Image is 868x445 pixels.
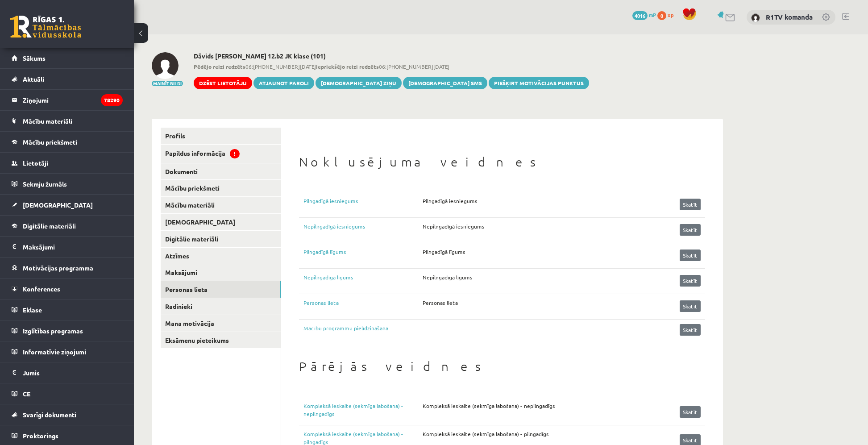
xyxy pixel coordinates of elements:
span: 0 [657,11,666,20]
a: Pilngadīgā līgums [303,248,423,261]
a: Sākums [12,48,123,68]
h1: Pārējās veidnes [299,359,705,374]
a: Eksāmenu pieteikums [161,332,281,349]
span: Proktorings [23,432,58,440]
a: Dokumenti [161,163,281,180]
a: Nepilngadīgā iesniegums [303,222,423,236]
span: [DEMOGRAPHIC_DATA] [23,201,93,209]
a: Konferences [12,279,123,299]
span: Eklase [23,306,42,314]
img: Dāvids Jānis Nicmanis [152,52,179,79]
span: Izglītības programas [23,327,83,335]
b: Pēdējo reizi redzēts [194,63,245,70]
a: Svarīgi dokumenti [12,404,123,425]
span: Aktuāli [23,75,44,83]
a: Skatīt [680,275,701,287]
a: Mācību materiāli [12,111,123,131]
a: Skatīt [680,406,701,418]
a: [DEMOGRAPHIC_DATA] [12,195,123,215]
span: CE [23,390,30,398]
span: mP [649,11,656,18]
img: R1TV komanda [751,13,760,22]
a: Mana motivācija [161,315,281,332]
a: Skatīt [680,250,701,261]
h2: Dāvids [PERSON_NAME] 12.b2 JK klase (101) [194,52,589,60]
a: Skatīt [680,300,701,312]
a: R1TV komanda [766,12,813,21]
a: [DEMOGRAPHIC_DATA] ziņu [316,77,402,89]
p: Nepilngadīgā līgums [423,273,473,281]
a: Personas lieta [303,299,423,312]
button: Mainīt bildi [152,81,183,86]
a: Kompleksā ieskaite (sekmīga labošana) - nepilngadīgs [303,402,423,418]
a: Maksājumi [161,264,281,281]
p: Pilngadīgā līgums [423,248,465,256]
span: Sekmju žurnāls [23,180,67,188]
a: Profils [161,128,281,144]
a: Mācību priekšmeti [12,132,123,152]
a: Sekmju žurnāls [12,174,123,194]
a: Pilngadīgā iesniegums [303,197,423,210]
a: Ziņojumi78290 [12,90,123,110]
a: Radinieki [161,298,281,315]
a: Motivācijas programma [12,258,123,278]
span: Svarīgi dokumenti [23,411,76,419]
span: Jumis [23,369,40,377]
a: Eklase [12,299,123,320]
a: [DEMOGRAPHIC_DATA] SMS [403,77,487,89]
a: Papildus informācija! [161,145,281,163]
p: Kompleksā ieskaite (sekmīga labošana) - pilngadīgs [423,430,549,438]
span: xp [668,11,673,18]
b: Iepriekšējo reizi redzēts [316,63,379,70]
a: Mācību programmu pielīdzināšana [303,324,388,336]
a: [DEMOGRAPHIC_DATA] [161,214,281,230]
a: Mācību materiāli [161,197,281,213]
a: Atzīmes [161,248,281,264]
p: Nepilngadīgā iesniegums [423,222,485,230]
a: Izglītības programas [12,320,123,341]
a: Piešķirt motivācijas punktus [489,77,589,89]
legend: Ziņojumi [23,90,123,110]
a: Rīgas 1. Tālmācības vidusskola [10,16,81,38]
a: Skatīt [680,324,701,336]
a: Atjaunot paroli [253,77,314,89]
span: ! [230,149,240,158]
span: 4016 [632,11,648,20]
span: Motivācijas programma [23,264,93,272]
p: Personas lieta [423,299,458,307]
a: Skatīt [680,224,701,236]
a: Aktuāli [12,69,123,89]
a: Dzēst lietotāju [194,77,252,89]
span: Lietotāji [23,159,48,167]
p: Pilngadīgā iesniegums [423,197,478,205]
a: Nepilngadīgā līgums [303,273,423,287]
a: Jumis [12,362,123,383]
a: Maksājumi [12,237,123,257]
span: Mācību priekšmeti [23,138,77,146]
a: Lietotāji [12,153,123,173]
span: 06:[PHONE_NUMBER][DATE] 06:[PHONE_NUMBER][DATE] [194,62,589,71]
span: Konferences [23,285,60,293]
a: 0 xp [657,11,678,18]
a: Informatīvie ziņojumi [12,341,123,362]
span: Mācību materiāli [23,117,72,125]
a: 4016 mP [632,11,656,18]
i: 78290 [101,94,123,106]
legend: Maksājumi [23,237,123,257]
p: Kompleksā ieskaite (sekmīga labošana) - nepilngadīgs [423,402,555,410]
a: Digitālie materiāli [12,216,123,236]
a: CE [12,383,123,404]
a: Mācību priekšmeti [161,180,281,196]
a: Digitālie materiāli [161,231,281,247]
a: Personas lieta [161,281,281,298]
h1: Noklusējuma veidnes [299,154,705,170]
span: Digitālie materiāli [23,222,76,230]
span: Sākums [23,54,46,62]
span: Informatīvie ziņojumi [23,348,86,356]
a: Skatīt [680,199,701,210]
